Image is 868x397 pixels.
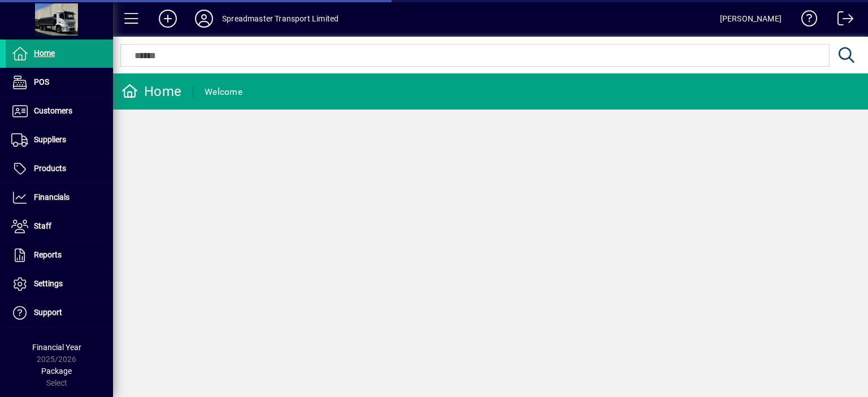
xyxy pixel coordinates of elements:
a: Settings [6,270,113,298]
a: Products [6,155,113,183]
a: Customers [6,97,113,125]
a: Support [6,299,113,327]
div: Welcome [205,83,242,101]
a: Suppliers [6,126,113,154]
div: Home [121,82,181,101]
a: Staff [6,212,113,241]
a: Logout [829,2,854,39]
span: Staff [34,221,51,230]
span: Financials [34,193,70,202]
a: Knowledge Base [793,2,818,39]
span: Support [34,308,62,317]
a: Financials [6,184,113,212]
span: Products [34,164,66,173]
a: POS [6,68,113,97]
span: Home [34,49,55,58]
div: [PERSON_NAME] [720,10,782,28]
span: Settings [34,279,63,288]
div: Spreadmaster Transport Limited [222,10,338,28]
button: Profile [186,8,222,29]
span: POS [34,77,49,86]
span: Package [41,367,72,376]
span: Customers [34,106,72,115]
span: Reports [34,250,62,259]
button: Add [150,8,186,29]
span: Financial Year [32,343,81,352]
a: Reports [6,241,113,269]
span: Suppliers [34,135,66,144]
